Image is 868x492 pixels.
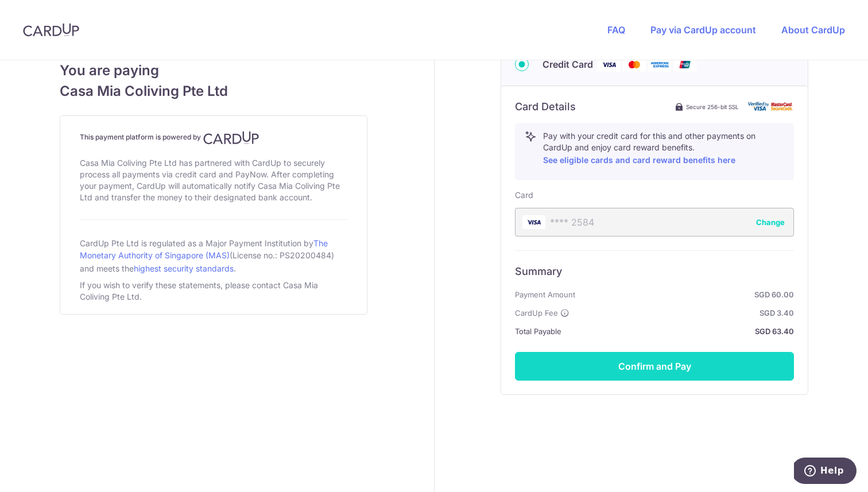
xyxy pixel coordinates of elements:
img: Union Pay [673,57,696,72]
a: Pay via CardUp account [650,24,756,36]
img: American Express [648,57,671,72]
strong: SGD 60.00 [580,288,794,301]
img: CardUp [23,23,79,37]
img: Mastercard [623,57,646,72]
a: highest security standards [134,264,234,273]
div: Credit Card Visa Mastercard American Express Union Pay [515,57,794,72]
span: CardUp Fee [515,306,558,320]
div: CardUp Pte Ltd is regulated as a Major Payment Institution by (License no.: PS20200484) and meets... [80,234,347,277]
button: Confirm and Pay [515,352,794,381]
h6: Summary [515,265,794,278]
div: If you wish to verify these statements, please contact Casa Mia Coliving Pte Ltd. [80,277,347,305]
span: Secure 256-bit SSL [686,102,739,111]
span: Payment Amount [515,288,575,301]
strong: SGD 63.40 [566,324,794,338]
span: Credit Card [542,57,593,71]
strong: SGD 3.40 [574,306,794,320]
label: Card [515,189,533,201]
img: CardUp [203,131,259,145]
h4: This payment platform is powered by [80,131,347,145]
p: Pay with your credit card for this and other payments on CardUp and enjoy card reward benefits. [543,130,784,167]
iframe: Opens a widget where you can find more information [794,458,857,486]
a: See eligible cards and card reward benefits here [543,155,735,165]
img: card secure [748,102,794,111]
img: Visa [598,57,621,72]
div: Casa Mia Coliving Pte Ltd has partnered with CardUp to securely process all payments via credit c... [80,155,347,206]
span: You are paying [60,60,367,81]
h6: Card Details [515,100,576,114]
a: FAQ [607,24,625,36]
span: Total Payable [515,324,561,338]
span: Casa Mia Coliving Pte Ltd [60,81,367,102]
a: About CardUp [781,24,845,36]
button: Change [756,216,785,228]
